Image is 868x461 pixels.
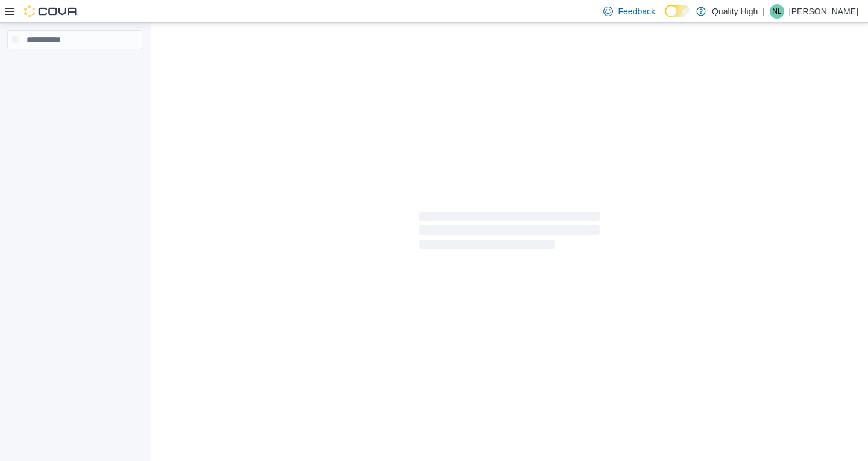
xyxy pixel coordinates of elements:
span: Feedback [618,5,655,17]
span: Dark Mode [665,17,665,18]
span: NL [772,4,781,19]
nav: Complex example [7,52,142,81]
p: [PERSON_NAME] [789,4,858,19]
p: | [763,4,765,19]
img: Cova [24,5,78,17]
span: Loading [419,214,600,252]
input: Dark Mode [665,5,690,17]
p: Quality High [712,4,758,19]
div: Nate Lyons [770,4,784,19]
